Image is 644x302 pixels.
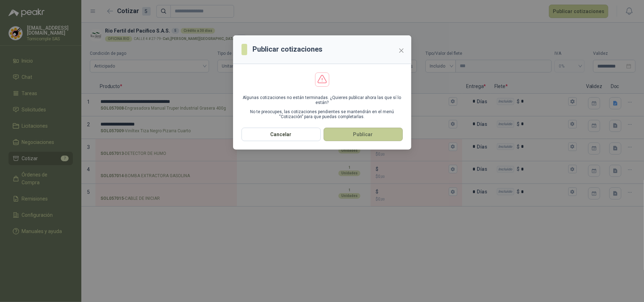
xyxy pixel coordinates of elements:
button: Publicar [324,128,403,141]
span: close [399,48,404,53]
button: Cancelar [242,128,321,141]
p: Algunas cotizaciones no están terminadas. ¿Quieres publicar ahora las que sí lo están? [242,95,403,105]
h3: Publicar cotizaciones [253,44,323,55]
button: Close [396,45,407,56]
p: No te preocupes, las cotizaciones pendientes se mantendrán en el menú “Cotización” para que pueda... [242,109,403,119]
